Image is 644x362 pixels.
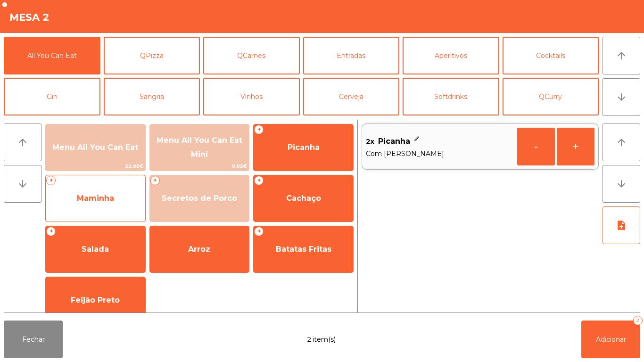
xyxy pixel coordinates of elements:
[4,123,41,161] button: arrow_upward
[46,162,145,171] span: 22.95€
[288,143,320,152] span: Picanha
[403,37,499,74] button: Aperitivos
[157,136,242,159] span: Menu All You Can Eat Mini
[71,296,120,304] span: Feijão Preto
[616,178,627,189] i: arrow_downward
[307,335,312,345] span: 2
[603,165,640,203] button: arrow_downward
[616,137,627,148] i: arrow_upward
[203,78,300,115] button: Vinhos
[4,78,100,115] button: Gin
[286,194,321,203] span: Cachaço
[254,125,264,134] span: +
[303,37,400,74] button: Entradas
[403,78,499,115] button: Softdrinks
[603,78,640,116] button: arrow_downward
[150,176,160,185] span: +
[557,128,594,165] button: +
[633,316,643,325] div: 2
[46,227,56,236] span: +
[596,335,626,344] span: Adicionar
[9,10,50,25] h4: Mesa 2
[4,37,100,74] button: All You Can Eat
[503,37,599,74] button: Cocktails
[4,321,63,358] button: Fechar
[77,194,114,203] span: Maminha
[188,245,210,254] span: Arroz
[616,91,627,103] i: arrow_downward
[203,37,300,74] button: QCarnes
[46,176,56,185] span: +
[517,128,555,165] button: -
[4,165,41,203] button: arrow_downward
[313,335,336,345] span: item(s)
[276,245,331,254] span: Batatas Fritas
[162,194,237,203] span: Secretos de Porco
[603,206,640,244] button: note_add
[104,78,200,115] button: Sangria
[603,37,640,74] button: arrow_upward
[82,245,109,254] span: Salada
[603,123,640,161] button: arrow_upward
[366,134,374,148] span: 2x
[303,78,400,115] button: Cerveja
[254,227,264,236] span: +
[378,134,410,148] span: Picanha
[104,37,200,74] button: QPizza
[366,148,513,159] span: Com [PERSON_NAME]
[616,220,627,231] i: note_add
[581,321,640,358] button: Adicionar2
[52,143,138,152] span: Menu All You Can Eat
[17,178,28,189] i: arrow_downward
[150,162,249,171] span: 9.95€
[17,137,28,148] i: arrow_upward
[616,50,627,61] i: arrow_upward
[503,78,599,115] button: QCurry
[254,176,264,185] span: +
